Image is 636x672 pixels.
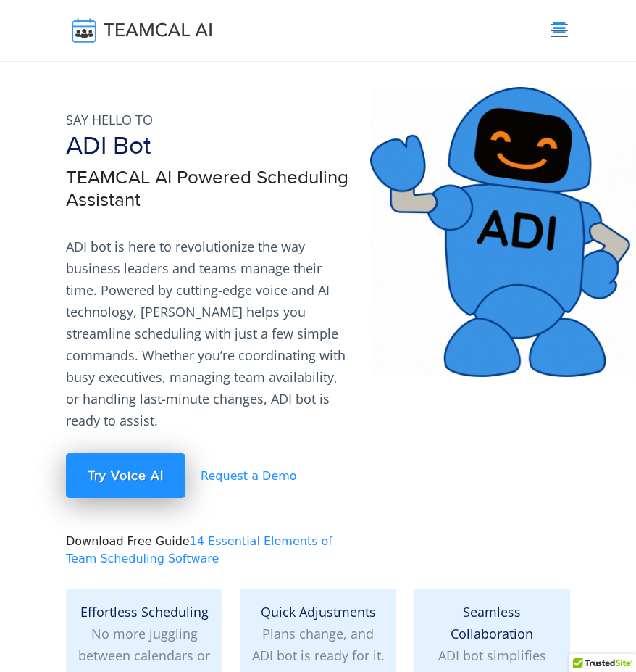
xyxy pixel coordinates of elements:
[66,453,185,498] a: Try Voice AI
[66,534,332,565] a: 14 Essential Elements of Team Scheduling Software
[66,130,353,161] h1: ADI Bot
[57,87,361,568] div: Download Free Guide
[548,20,570,41] button: Toggle navigation
[261,603,376,621] span: Quick Adjustments
[66,109,353,130] p: SAY HELLO TO
[66,236,353,431] p: ADI bot is here to revolutionize the way business leaders and teams manage their time. Powered by...
[80,603,209,621] span: Effortless Scheduling
[66,167,353,212] h3: TEAMCAL AI Powered Scheduling Assistant
[189,469,297,483] a: Request a Demo
[451,603,533,642] span: Seamless Collaboration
